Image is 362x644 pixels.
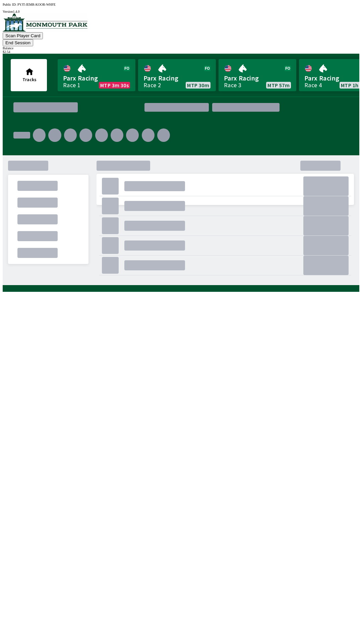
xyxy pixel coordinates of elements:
[219,59,296,91] a: Parx RacingRace 3MTP 57m
[17,3,56,6] span: PYJT-JEMR-KOOR-WHFE
[3,50,359,54] div: $ 2.54
[63,74,130,83] span: Parx Racing
[63,83,80,88] div: Race 1
[224,83,241,88] div: Race 3
[224,74,291,83] span: Parx Racing
[22,76,37,83] span: Tracks
[143,83,161,88] div: Race 2
[11,59,47,91] button: Tracks
[3,32,43,39] button: Scan Player Card
[138,59,216,91] a: Parx RacingRace 2MTP 30m
[187,83,209,88] span: MTP 30m
[3,3,359,6] div: Public ID:
[100,83,129,88] span: MTP 3m 30s
[267,83,290,88] span: MTP 57m
[304,83,322,88] div: Race 4
[3,13,87,32] img: venue logo
[143,74,210,83] span: Parx Racing
[3,46,359,50] div: Balance
[3,10,359,13] div: Version 1.4.0
[3,39,33,46] button: End Session
[58,59,135,91] a: Parx RacingRace 1MTP 3m 30s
